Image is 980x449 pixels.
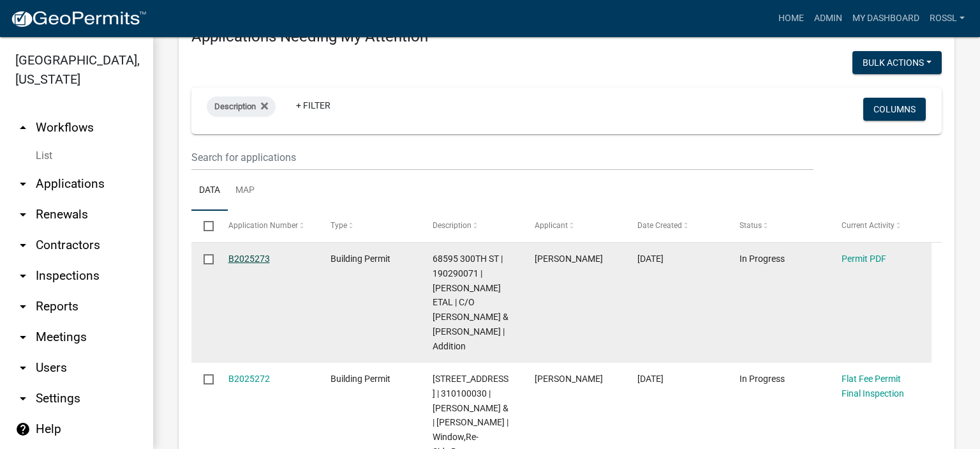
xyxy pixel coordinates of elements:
[330,221,347,230] span: Type
[809,6,847,31] a: Admin
[228,374,270,384] a: B2025272
[228,221,298,230] span: Application Number
[318,211,420,241] datatable-header-cell: Type
[523,211,625,241] datatable-header-cell: Applicant
[829,211,932,241] datatable-header-cell: Current Activity
[286,94,341,117] a: + Filter
[228,171,262,211] a: Map
[15,299,31,314] i: arrow_drop_down
[863,98,926,121] button: Columns
[15,422,31,437] i: help
[330,254,390,264] span: Building Permit
[637,374,664,384] span: 08/12/2025
[228,254,270,264] a: B2025273
[852,51,942,74] button: Bulk Actions
[216,211,318,241] datatable-header-cell: Application Number
[842,254,886,264] a: Permit PDF
[842,221,895,230] span: Current Activity
[330,374,390,384] span: Building Permit
[420,211,523,241] datatable-header-cell: Description
[214,102,256,111] span: Description
[739,374,785,384] span: In Progress
[15,330,31,345] i: arrow_drop_down
[15,391,31,406] i: arrow_drop_down
[191,171,228,211] a: Data
[924,6,970,31] a: RossL
[191,144,813,171] input: Search for applications
[535,374,603,384] span: Gina Gullickson
[15,360,31,376] i: arrow_drop_down
[847,6,924,31] a: My Dashboard
[535,221,568,230] span: Applicant
[739,254,785,264] span: In Progress
[191,211,216,241] datatable-header-cell: Select
[773,6,809,31] a: Home
[15,207,31,222] i: arrow_drop_down
[727,211,829,241] datatable-header-cell: Status
[15,120,31,135] i: arrow_drop_up
[625,211,727,241] datatable-header-cell: Date Created
[842,374,904,399] a: Flat Fee Permit Final Inspection
[433,254,509,351] span: 68595 300TH ST | 190290071 | ROBRAN,JARROD CECIL ETAL | C/O KENT & JULIE ROBRAN | Addition
[739,221,762,230] span: Status
[535,254,603,264] span: Jarrod Robran
[433,221,471,230] span: Description
[15,268,31,284] i: arrow_drop_down
[637,221,682,230] span: Date Created
[15,176,31,192] i: arrow_drop_down
[15,238,31,253] i: arrow_drop_down
[637,254,664,264] span: 08/12/2025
